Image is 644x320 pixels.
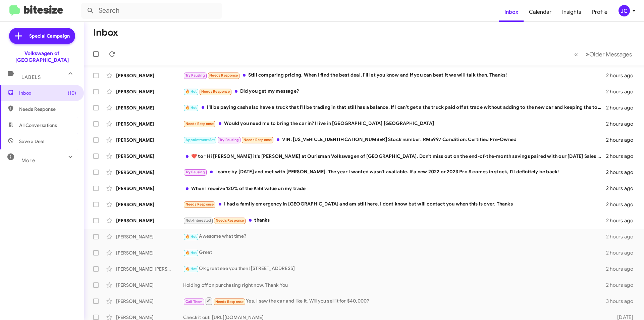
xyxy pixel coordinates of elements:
span: Needs Response [209,73,238,78]
div: I had a family emergency in [GEOGRAPHIC_DATA] and am still here. I dont know but will contact you... [183,200,606,208]
div: Great [183,249,606,257]
div: [PERSON_NAME] [116,217,183,224]
div: 3 hours ago [606,298,639,305]
a: Profile [587,2,613,22]
a: Insights [557,2,587,22]
span: 🔥 Hot [185,105,197,110]
span: Save a Deal [19,138,44,145]
div: [PERSON_NAME] [116,169,183,176]
span: 🔥 Hot [185,267,197,271]
div: JC [619,5,630,16]
span: Try Pausing [219,138,239,142]
span: Needs Response [185,122,214,126]
span: » [586,50,589,58]
div: Ok great see you then! [STREET_ADDRESS] [183,265,606,273]
div: [PERSON_NAME] [116,137,183,143]
span: Call Them [185,300,203,304]
div: Would you need me to bring the car in? I live in [GEOGRAPHIC_DATA] [GEOGRAPHIC_DATA] [183,120,606,128]
button: Next [582,47,636,61]
div: [PERSON_NAME] [116,201,183,208]
span: Needs Response [201,89,230,94]
div: 2 hours ago [606,137,639,143]
span: Inbox [19,90,76,96]
div: [PERSON_NAME] [116,104,183,111]
div: ​❤️​ to “ Hi [PERSON_NAME] it's [PERSON_NAME] at Ourisman Volkswagen of [GEOGRAPHIC_DATA]. Don't ... [183,153,606,159]
div: 2 hours ago [606,233,639,240]
div: 2 hours ago [606,217,639,224]
span: (10) [68,90,76,96]
div: I came by [DATE] and met with [PERSON_NAME]. The year I wanted wasn't available. If a new 2022 or... [183,168,606,176]
div: 2 hours ago [606,72,639,79]
div: [PERSON_NAME] [PERSON_NAME] [116,266,183,272]
input: Search [81,3,222,19]
span: Needs Response [244,138,272,142]
div: 2 hours ago [606,88,639,95]
div: Yes. I saw the car and like it. Will you sell it for $40,000? [183,297,606,305]
div: 2 hours ago [606,185,639,192]
span: Needs Response [185,202,214,207]
div: [PERSON_NAME] [116,153,183,159]
h1: Inbox [93,27,118,38]
span: Not-Interested [185,218,211,223]
span: Appointment Set [185,138,215,142]
div: [PERSON_NAME] [116,88,183,95]
span: 🔥 Hot [185,250,197,255]
span: « [574,50,578,58]
div: I'll be paying cash also have a truck that I'll be trading in that still has a balance. If I can'... [183,104,606,111]
div: 2 hours ago [606,249,639,256]
a: Inbox [499,2,524,22]
div: Did you get my message? [183,88,606,95]
span: More [21,157,35,164]
span: All Conversations [19,122,57,129]
nav: Page navigation example [571,47,636,61]
div: 2 hours ago [606,104,639,111]
div: 2 hours ago [606,121,639,127]
span: Special Campaign [29,33,70,39]
div: [PERSON_NAME] [116,233,183,240]
span: 🔥 Hot [185,234,197,239]
div: VIN: [US_VEHICLE_IDENTIFICATION_NUMBER] Stock number: RM5997 Condition: Certified Pre-Owned [183,136,606,144]
button: Previous [570,47,582,61]
button: JC [613,5,637,16]
div: thanks [183,217,606,224]
span: Try Pausing [185,73,205,78]
div: 2 hours ago [606,266,639,272]
div: 2 hours ago [606,201,639,208]
div: [PERSON_NAME] [116,298,183,305]
div: 2 hours ago [606,153,639,159]
span: 🔥 Hot [185,89,197,94]
div: Awesome what time? [183,233,606,240]
span: Labels [21,74,41,80]
div: [PERSON_NAME] [116,282,183,288]
div: 2 hours ago [606,169,639,176]
span: Needs Response [215,300,244,304]
div: Holding off on purchasing right now. Thank You [183,282,606,288]
div: 2 hours ago [606,282,639,288]
div: [PERSON_NAME] [116,249,183,256]
div: Still comparing pricing. When I find the best deal, I'll let you know and if you can beat it we w... [183,72,606,79]
div: When I receive 120% of the KBB value on my trade [183,185,606,192]
div: [PERSON_NAME] [116,121,183,127]
a: Calendar [524,2,557,22]
div: [PERSON_NAME] [116,72,183,79]
span: Older Messages [589,51,632,58]
a: Special Campaign [9,28,75,44]
span: Try Pausing [185,170,205,174]
span: Needs Response [19,106,76,112]
div: [PERSON_NAME] [116,185,183,192]
span: Needs Response [216,218,244,223]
